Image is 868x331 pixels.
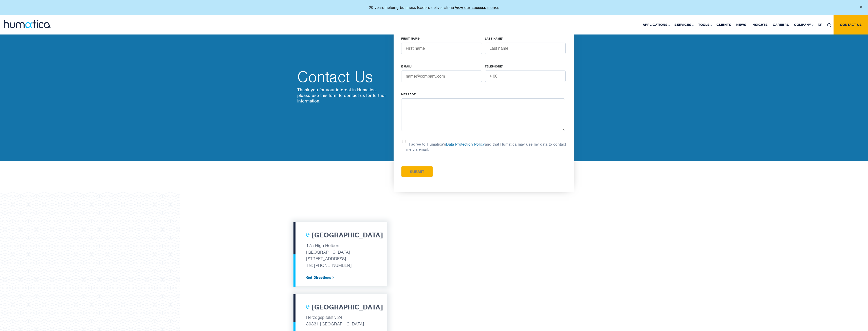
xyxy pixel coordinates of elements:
[696,15,714,34] a: Tools
[401,92,416,96] span: Message
[401,140,406,143] input: I agree to Humatica’sData Protection Policyand that Humatica may use my data to contact me via em...
[406,142,566,152] p: I agree to Humatica’s and that Humatica may use my data to contact me via email.
[770,15,791,34] a: Careers
[401,71,482,82] input: name@company.com
[311,303,383,312] h2: [GEOGRAPHIC_DATA]
[734,15,749,34] a: News
[306,314,375,321] p: Herzogspitalstr. 24
[369,5,499,10] p: 20 years helping business leaders deliver alpha.
[297,87,389,104] p: Thank you for your interest in Humatica, please use this form to contact us for further information.
[485,37,502,41] span: LAST NAME
[815,15,825,34] a: DE
[640,15,672,34] a: Applications
[714,15,734,34] a: Clients
[485,71,566,82] input: + 00
[455,5,499,10] a: View our success stories
[4,20,51,28] img: logo
[297,69,389,84] h2: Contact Us
[306,275,375,280] a: Get Directions >
[306,262,375,269] p: Tel: [PHONE_NUMBER]
[791,15,815,34] a: Company
[311,231,383,240] h2: [GEOGRAPHIC_DATA]
[446,142,485,147] a: Data Protection Policy
[401,166,433,177] input: Submit
[401,43,482,54] input: First name
[672,15,696,34] a: Services
[306,249,375,255] p: [GEOGRAPHIC_DATA]
[485,43,566,54] input: Last name
[834,15,868,34] a: Contact us
[749,15,770,34] a: Insights
[818,23,822,27] span: DE
[306,242,375,249] p: 175 High Holborn
[306,255,375,262] p: [STREET_ADDRESS]
[827,23,831,27] img: search_icon
[485,64,502,68] span: TELEPHONE
[401,64,411,68] span: E-MAIL
[306,321,375,327] p: 80331 [GEOGRAPHIC_DATA]
[401,37,419,41] span: FIRST NAME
